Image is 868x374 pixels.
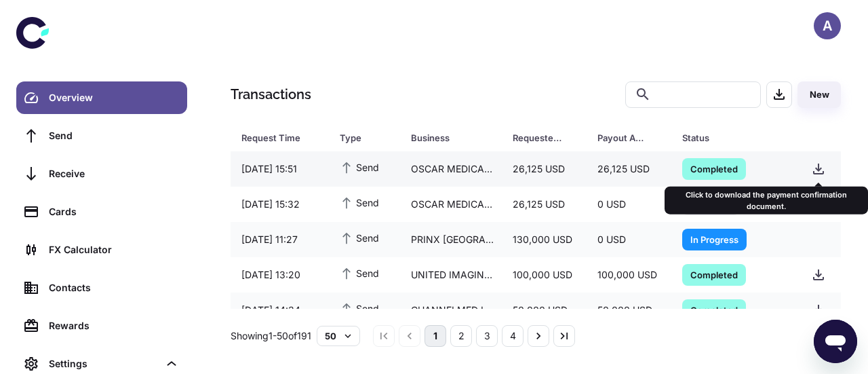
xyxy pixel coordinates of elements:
div: Type [340,128,377,147]
div: CHANNELMED IMPORT AND EXPORT CORPORATION LIMITED [400,297,502,323]
button: Go to last page [553,325,575,347]
div: Overview [49,90,179,105]
div: 100,000 USD [502,262,587,288]
div: [DATE] 14:34 [231,297,329,323]
div: Payout Amount [597,128,648,147]
div: [DATE] 13:20 [231,262,329,288]
div: [DATE] 15:32 [231,191,329,217]
a: Receive [16,157,187,190]
span: Send [340,301,379,316]
button: A [814,12,841,39]
a: Rewards [16,310,187,342]
span: In Progress [682,232,747,246]
div: Request Time [241,128,306,147]
a: Contacts [16,272,187,304]
button: Go to page 4 [502,325,524,347]
button: page 1 [425,325,446,347]
p: Showing 1-50 of 191 [231,329,311,343]
span: Completed [682,267,746,281]
button: 50 [317,326,360,346]
div: 130,000 USD [502,227,587,253]
nav: pagination navigation [371,325,577,347]
span: Send [340,160,379,174]
a: Overview [16,81,187,114]
span: Send [340,195,379,210]
div: 0 USD [587,191,671,217]
div: 50,000 USD [502,297,587,323]
a: FX Calculator [16,233,187,266]
div: Send [49,128,179,143]
span: Send [340,265,379,280]
div: Click to download the payment confirmation document. [665,187,868,214]
span: Requested Amount [513,128,581,147]
button: Go to next page [528,325,549,347]
div: 26,125 USD [502,191,587,217]
div: 50,000 USD [587,297,671,323]
div: Requested Amount [513,128,564,147]
span: Status [682,128,785,147]
div: Settings [49,356,159,371]
button: Go to page 2 [450,325,472,347]
span: Completed [682,162,746,175]
div: 100,000 USD [587,262,671,288]
iframe: Button to launch messaging window [814,320,857,363]
div: FX Calculator [49,242,179,257]
a: Send [16,119,187,152]
div: UNITED IMAGING HEALTHCARE HONG KONG LIMITED [400,262,502,288]
div: Status [682,128,767,147]
span: Send [340,230,379,245]
div: [DATE] 11:27 [231,227,329,253]
div: Cards [49,204,179,219]
div: Rewards [49,318,179,333]
span: Payout Amount [597,128,666,147]
div: [DATE] 15:51 [231,156,329,182]
div: 0 USD [587,227,671,253]
a: Cards [16,195,187,228]
div: 26,125 USD [587,156,671,182]
div: Receive [49,166,179,181]
button: New [797,81,841,108]
div: PRINX [GEOGRAPHIC_DATA] ([GEOGRAPHIC_DATA]) TIRE CO. LTD [400,227,502,253]
div: 26,125 USD [502,156,587,182]
span: Request Time [241,128,323,147]
div: OSCAR MEDICARE PRIVATE LIMITED [400,156,502,182]
span: Type [340,128,395,147]
div: Contacts [49,280,179,295]
h1: Transactions [231,84,311,105]
button: Go to page 3 [476,325,498,347]
div: OSCAR MEDICARE PRIVATE LIMITED [400,191,502,217]
span: Completed [682,303,746,316]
